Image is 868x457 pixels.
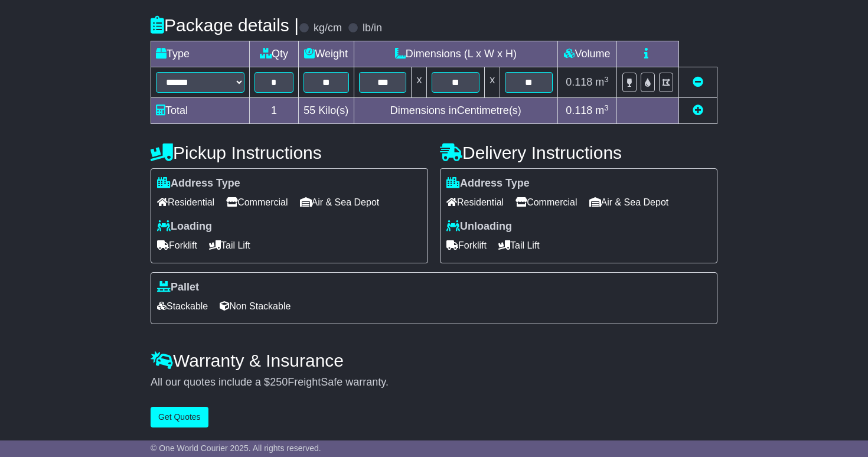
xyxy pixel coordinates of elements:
[157,220,212,233] label: Loading
[515,193,577,211] span: Commercial
[304,105,315,116] span: 55
[298,41,354,67] td: Weight
[595,76,609,88] span: m
[226,193,288,211] span: Commercial
[220,297,291,315] span: Non Stackable
[566,105,592,116] span: 0.118
[314,22,342,35] label: kg/cm
[157,297,208,315] span: Stackable
[693,76,703,88] a: Remove this item
[440,143,717,162] h4: Delivery Instructions
[270,376,288,388] span: 250
[157,281,199,294] label: Pallet
[151,407,208,427] button: Get Quotes
[151,376,717,389] div: All our quotes include a $ FreightSafe warranty.
[412,67,427,98] td: x
[595,105,609,116] span: m
[485,67,500,98] td: x
[151,98,250,124] td: Total
[151,351,717,370] h4: Warranty & Insurance
[693,105,703,116] a: Add new item
[209,236,250,254] span: Tail Lift
[151,15,299,35] h4: Package details |
[250,41,299,67] td: Qty
[250,98,299,124] td: 1
[363,22,382,35] label: lb/in
[157,236,197,254] span: Forklift
[354,98,557,124] td: Dimensions in Centimetre(s)
[298,98,354,124] td: Kilo(s)
[446,177,530,190] label: Address Type
[151,443,321,453] span: © One World Courier 2025. All rights reserved.
[446,193,504,211] span: Residential
[157,193,214,211] span: Residential
[151,41,250,67] td: Type
[151,143,428,162] h4: Pickup Instructions
[157,177,240,190] label: Address Type
[604,75,609,84] sup: 3
[446,236,487,254] span: Forklift
[604,103,609,112] sup: 3
[498,236,540,254] span: Tail Lift
[354,41,557,67] td: Dimensions (L x W x H)
[300,193,380,211] span: Air & Sea Depot
[557,41,616,67] td: Volume
[446,220,512,233] label: Unloading
[566,76,592,88] span: 0.118
[589,193,669,211] span: Air & Sea Depot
